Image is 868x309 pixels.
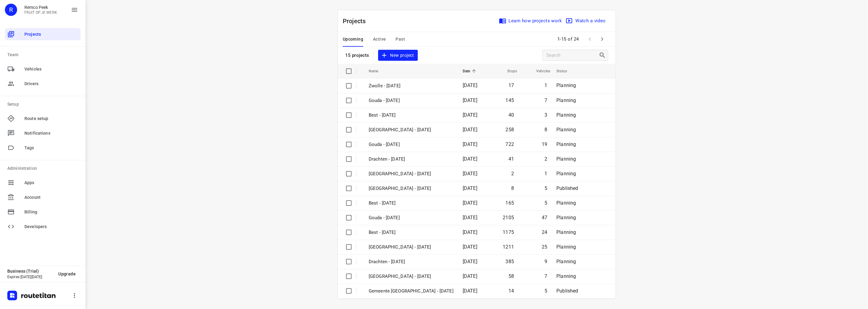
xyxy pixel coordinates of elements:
p: Setup [7,101,81,107]
span: 5 [544,288,547,294]
div: Route setup [5,112,81,125]
div: Billing [5,206,81,218]
span: 24 [542,229,547,235]
p: Gouda - Friday [369,97,454,104]
p: Gouda - Thursday [369,141,454,148]
div: Vehicles [5,63,81,75]
span: 25 [542,244,547,250]
span: Previous Page [584,33,596,45]
span: [DATE] [463,97,477,103]
span: [DATE] [463,288,477,294]
span: Vehicles [528,67,550,75]
span: 258 [506,127,514,133]
span: Date [463,67,478,75]
span: 8 [511,185,514,191]
span: Notifications [24,130,78,136]
span: 9 [544,259,547,264]
span: Planning [556,273,576,279]
div: Apps [5,176,81,189]
p: Best - Thursday [369,200,454,207]
span: 1-15 of 24 [555,33,581,46]
span: 1175 [503,229,514,235]
p: Drachten - Wednesday [369,258,454,265]
span: Status [556,67,575,75]
span: Planning [556,82,576,88]
span: 7 [544,97,547,103]
span: Account [24,194,78,201]
p: FRUIT OP JE WERK [24,10,57,15]
span: New project [382,52,414,59]
span: [DATE] [463,259,477,264]
p: Business (Trial) [7,269,53,274]
span: Planning [556,127,576,133]
span: 3 [544,112,547,118]
p: Drachten - Thursday [369,156,454,163]
span: Past [396,35,405,43]
span: Planning [556,244,576,250]
p: Best - Friday [369,112,454,119]
button: Upgrade [53,268,81,279]
p: Zwolle - Friday [369,82,454,89]
span: Developers [24,224,78,230]
span: [DATE] [463,244,477,250]
span: Stops [500,67,517,75]
span: Route setup [24,115,78,122]
span: [DATE] [463,215,477,220]
p: Gemeente Rotterdam - Thursday [369,185,454,192]
p: Zwolle - Wednesday [369,244,454,251]
div: Notifications [5,127,81,139]
span: 2105 [503,215,514,220]
span: Planning [556,215,576,220]
span: Projects [24,31,78,38]
div: Projects [5,28,81,40]
p: Best - Wednesday [369,229,454,236]
input: Search projects [546,51,599,60]
p: Antwerpen - Wednesday [369,273,454,280]
div: Tags [5,142,81,154]
span: [DATE] [463,229,477,235]
div: Drivers [5,78,81,90]
span: Billing [24,209,78,215]
p: 15 projects [345,53,369,58]
span: [DATE] [463,141,477,147]
span: 1 [544,171,547,176]
span: Planning [556,200,576,206]
p: Expires [DATE][DATE] [7,275,53,279]
span: Published [556,185,578,191]
p: Projects [343,16,371,26]
span: Tags [24,145,78,151]
span: Active [373,35,386,43]
span: Planning [556,156,576,162]
span: Published [556,288,578,294]
span: 40 [508,112,514,118]
span: [DATE] [463,82,477,88]
span: [DATE] [463,200,477,206]
span: Planning [556,259,576,264]
span: 19 [542,141,547,147]
span: [DATE] [463,185,477,191]
p: Team [7,52,81,58]
span: 145 [506,97,514,103]
span: 5 [544,200,547,206]
span: Apps [24,180,78,186]
p: Administration [7,165,81,172]
span: Planning [556,97,576,103]
span: 17 [508,82,514,88]
span: Planning [556,112,576,118]
span: 41 [508,156,514,162]
span: 1211 [503,244,514,250]
p: Zwolle - Thursday [369,126,454,133]
p: Antwerpen - Thursday [369,170,454,177]
span: 2 [511,171,514,176]
span: 385 [506,259,514,264]
span: 1 [544,82,547,88]
span: Name [369,67,386,75]
span: [DATE] [463,156,477,162]
span: 722 [506,141,514,147]
span: [DATE] [463,127,477,133]
div: Developers [5,220,81,233]
div: Account [5,191,81,203]
p: Remco Peek [24,5,57,10]
span: 165 [506,200,514,206]
div: R [5,4,17,16]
